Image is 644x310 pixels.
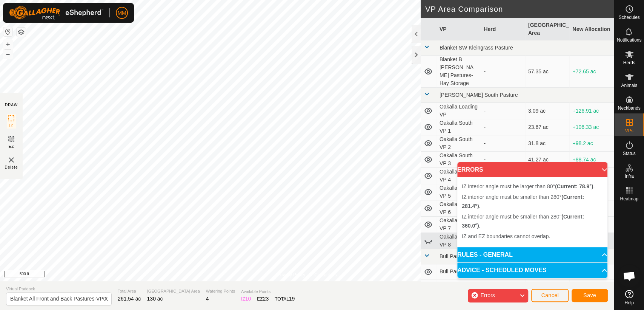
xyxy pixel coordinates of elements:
button: Cancel [531,289,569,302]
td: Oakalla South VP 5 [437,184,481,200]
td: +88.74 ac [569,152,614,168]
div: - [484,68,522,76]
a: Contact Us [314,271,337,278]
td: Blanket B [PERSON_NAME] Pastures- Hay Storage [437,56,481,88]
td: +98.2 ac [569,135,614,152]
span: Watering Points [206,288,235,294]
span: 19 [289,296,295,302]
p-accordion-header: RULES - GENERAL [457,247,607,262]
span: Delete [5,164,18,170]
td: Oakalla South VP 2 [437,135,481,152]
div: - [484,156,522,164]
td: Oakalla South VP 4 [437,168,481,184]
span: IZ interior angle must be larger than 80° . [462,183,595,189]
td: +126.91 ac [569,103,614,119]
span: ERRORS [457,167,483,173]
span: IZ interior angle must be smaller than 280° . [462,194,584,209]
div: - [484,123,522,131]
div: - [484,107,522,115]
th: VP [437,18,481,40]
td: Oakalla South VP 6 [437,200,481,217]
span: IZ interior angle must be smaller than 280° . [462,214,584,229]
p-accordion-content: ERRORS [457,177,607,247]
span: 261.54 ac [118,296,141,302]
span: IZ and EZ boundaries cannot overlap. [462,233,550,239]
span: 23 [263,296,269,302]
span: Animals [621,83,637,88]
span: Notifications [617,38,641,42]
span: Herds [623,60,635,65]
span: VPs [625,129,633,133]
button: Save [572,289,608,302]
td: +113.77 ac [569,279,614,294]
td: 57.35 ac [525,56,570,88]
span: Bull Pasture [440,253,468,259]
td: 41.27 ac [525,152,570,168]
h2: VP Area Comparison [425,5,614,14]
td: Oakalla South VP 8 [437,233,481,249]
span: Schedules [618,15,639,20]
button: Map Layers [17,28,26,37]
a: Privacy Policy [277,271,305,278]
td: Oakalla South VP 3 [437,152,481,168]
b: (Current: 78.9°) [555,183,593,189]
th: Herd [481,18,525,40]
span: Save [583,292,596,298]
img: Gallagher Logo [9,6,103,20]
td: 23.67 ac [525,119,570,135]
td: 16.23 ac [525,279,570,294]
span: Blanket SW Kleingrass Pasture [440,45,513,51]
td: Oakalla South VP 7 [437,217,481,233]
span: IZ [9,123,14,129]
td: 31.8 ac [525,135,570,152]
span: ADVICE - SCHEDULED MOVES [457,267,546,273]
td: Oakalla Loading VP [437,103,481,119]
div: - [484,139,522,147]
span: 10 [245,296,251,302]
div: DRAW [5,102,18,108]
span: Available Points [241,288,295,295]
span: Help [624,301,634,305]
th: New Allocation [569,18,614,40]
span: Infra [624,174,633,178]
div: IZ [241,295,251,303]
p-accordion-header: ADVICE - SCHEDULED MOVES [457,263,607,278]
button: – [3,50,12,59]
img: VP [7,155,16,164]
span: Heatmap [620,197,638,201]
th: [GEOGRAPHIC_DATA] Area [525,18,570,40]
span: [PERSON_NAME] South Pasture [440,92,518,98]
span: Virtual Paddock [6,286,112,292]
td: Bull Pasture 02 [437,264,481,279]
td: +72.65 ac [569,56,614,88]
span: RULES - GENERAL [457,252,513,258]
div: Open chat [618,265,641,287]
span: 4 [206,296,209,302]
a: Help [614,287,644,308]
div: EZ [257,295,269,303]
span: Neckbands [618,106,640,110]
p-accordion-header: ERRORS [457,162,607,177]
span: [GEOGRAPHIC_DATA] Area [147,288,200,294]
span: Total Area [118,288,141,294]
div: TOTAL [275,295,295,303]
span: MM [117,9,126,17]
td: Oakalla South VP 1 [437,119,481,135]
td: Bull pasture 03 [437,279,481,294]
span: Status [622,151,635,156]
span: Cancel [541,292,559,298]
span: Errors [480,292,495,298]
button: Reset Map [3,27,12,36]
td: +106.33 ac [569,119,614,135]
button: + [3,40,12,49]
td: 3.09 ac [525,103,570,119]
span: EZ [9,144,14,149]
span: 130 ac [147,296,163,302]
